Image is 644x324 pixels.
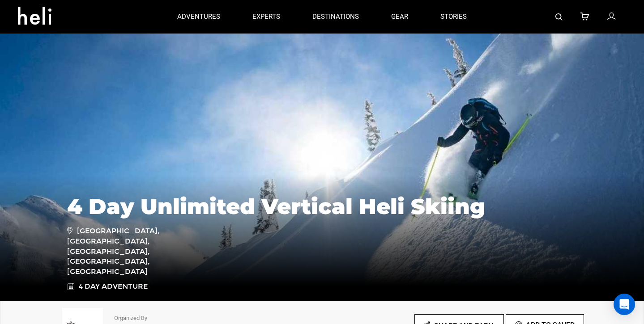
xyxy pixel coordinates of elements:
span: 4 Day Adventure [79,282,148,292]
p: Organized By [114,314,298,323]
div: Open Intercom Messenger [614,294,635,315]
p: adventures [177,12,220,21]
span: [GEOGRAPHIC_DATA], [GEOGRAPHIC_DATA], [GEOGRAPHIC_DATA], [GEOGRAPHIC_DATA], [GEOGRAPHIC_DATA] [67,225,195,277]
p: destinations [312,12,359,21]
img: search-bar-icon.svg [555,13,563,21]
h1: 4 Day Unlimited Vertical Heli Skiing [67,194,577,219]
p: experts [252,12,280,21]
